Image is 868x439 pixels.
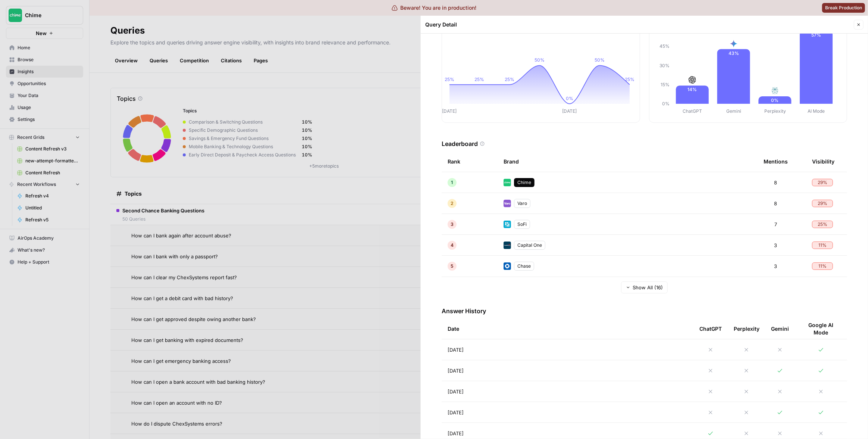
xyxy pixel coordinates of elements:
div: Google AI Mode [801,318,841,339]
span: 3 [774,262,777,270]
div: Brand [504,151,752,172]
span: 8 [774,200,777,207]
span: 8 [774,179,777,186]
span: 2 [451,200,454,207]
tspan: 25% [625,77,634,82]
text: 43% [728,50,739,56]
div: ChatGPT [699,318,722,339]
div: Chase [514,262,534,271]
tspan: 45% [659,44,670,49]
h3: Answer History [442,306,847,315]
span: [DATE] [448,346,464,354]
span: 3 [451,221,454,228]
tspan: 25% [475,77,485,82]
span: Show All (16) [633,284,663,291]
div: Date [448,318,687,339]
div: Mentions [764,151,788,172]
tspan: AI Mode [808,109,825,114]
text: 0% [771,97,778,103]
span: 5 [451,263,454,270]
tspan: 15% [661,82,670,87]
span: 11 % [818,242,827,249]
img: 3vibx1q1sudvcbtbvr0vc6shfgz6 [504,221,511,228]
tspan: 0% [662,101,670,106]
div: Rank [448,151,460,172]
div: Gemini [771,318,789,339]
div: Varo [514,199,530,208]
text: 14% [687,87,697,92]
span: 1 [451,179,453,186]
span: [DATE] [448,409,464,416]
tspan: 25% [505,77,514,82]
span: 25 % [818,221,827,228]
div: Query Detail [425,21,852,28]
span: [DATE] [448,430,464,437]
tspan: 0% [566,96,573,101]
span: 3 [774,242,777,249]
img: 055fm6kq8b5qbl7l3b1dn18gw8jg [504,242,511,249]
img: e5fk9tiju2g891kiden7v1vts7yb [504,200,511,207]
tspan: [DATE] [563,109,577,114]
img: coj8e531q0s3ia02g5lp8nelrgng [504,262,511,270]
tspan: Perplexity [764,109,786,114]
span: 7 [774,221,777,228]
span: 11 % [818,263,827,270]
tspan: 30% [659,63,670,68]
span: 4 [451,242,454,249]
tspan: ChatGPT [683,109,702,114]
button: Show All (16) [621,281,668,293]
span: 29 % [818,200,827,207]
tspan: 50% [595,57,605,63]
img: mhv33baw7plipcpp00rsngv1nu95 [504,179,511,186]
span: 29 % [818,179,827,186]
tspan: [DATE] [442,109,457,114]
div: Chime [514,178,535,187]
div: Visibility [812,151,834,172]
div: SoFi [514,220,530,229]
span: [DATE] [448,388,464,395]
text: 57% [811,32,821,38]
div: Perplexity [734,318,759,339]
tspan: 50% [535,57,545,63]
div: Capital One [514,241,545,250]
span: [DATE] [448,367,464,374]
h3: Leaderboard [442,139,478,148]
tspan: 25% [445,77,454,82]
tspan: Gemini [726,109,741,114]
